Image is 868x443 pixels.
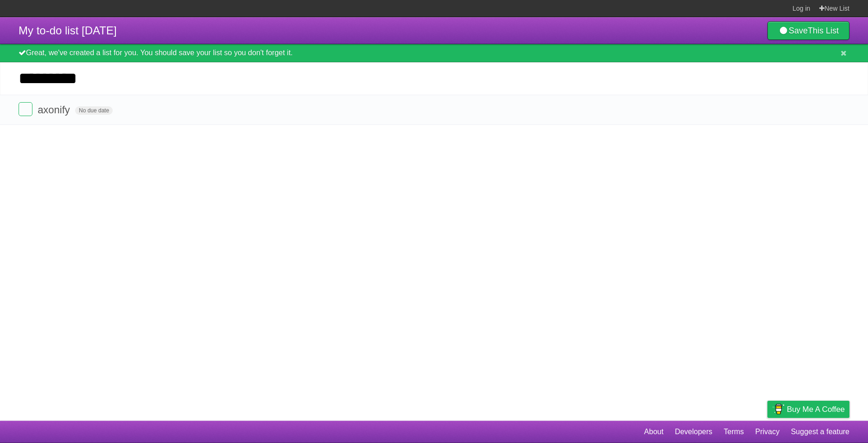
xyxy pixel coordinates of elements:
[767,21,849,40] a: SaveThis List
[19,24,117,37] span: My to-do list [DATE]
[767,401,849,418] a: Buy me a coffee
[808,26,839,35] b: This List
[724,423,744,441] a: Terms
[791,423,849,441] a: Suggest a feature
[38,104,72,116] span: axonify
[755,423,779,441] a: Privacy
[787,401,845,417] span: Buy me a coffee
[675,423,712,441] a: Developers
[772,401,785,417] img: Buy me a coffee
[644,423,664,441] a: About
[19,102,32,116] label: Done
[75,106,113,115] span: No due date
